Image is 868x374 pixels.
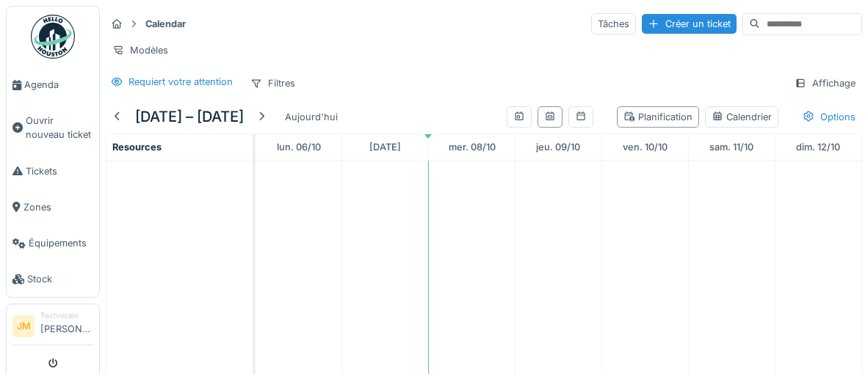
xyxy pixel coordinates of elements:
[273,137,325,157] a: 6 octobre 2025
[40,310,93,342] li: [PERSON_NAME]
[24,78,93,92] span: Agenda
[140,17,192,31] strong: Calendar
[12,310,93,345] a: JM Technicien[PERSON_NAME]
[532,137,584,157] a: 9 octobre 2025
[26,114,93,142] span: Ouvrir nouveau ticket
[12,315,35,337] li: JM
[445,137,499,157] a: 8 octobre 2025
[7,153,99,189] a: Tickets
[591,13,636,34] div: Tâches
[712,110,772,124] div: Calendrier
[26,164,93,178] span: Tickets
[642,14,737,34] div: Créer un ticket
[7,261,99,297] a: Stock
[129,75,233,89] div: Requiert votre attention
[788,73,862,94] div: Affichage
[23,200,93,214] span: Zones
[135,108,244,125] h5: [DATE] – [DATE]
[7,67,99,103] a: Agenda
[706,137,757,157] a: 11 octobre 2025
[796,106,862,128] div: Options
[244,73,302,94] div: Filtres
[106,40,175,61] div: Modèles
[7,189,99,225] a: Zones
[279,107,344,127] div: Aujourd'hui
[40,310,93,321] div: Technicien
[27,272,93,286] span: Stock
[112,142,162,153] span: Resources
[7,225,99,261] a: Équipements
[623,110,692,124] div: Planification
[619,137,671,157] a: 10 octobre 2025
[7,103,99,153] a: Ouvrir nouveau ticket
[31,15,75,59] img: Badge_color-CXgf-gQk.svg
[29,236,93,250] span: Équipements
[366,137,405,157] a: 7 octobre 2025
[792,137,844,157] a: 12 octobre 2025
